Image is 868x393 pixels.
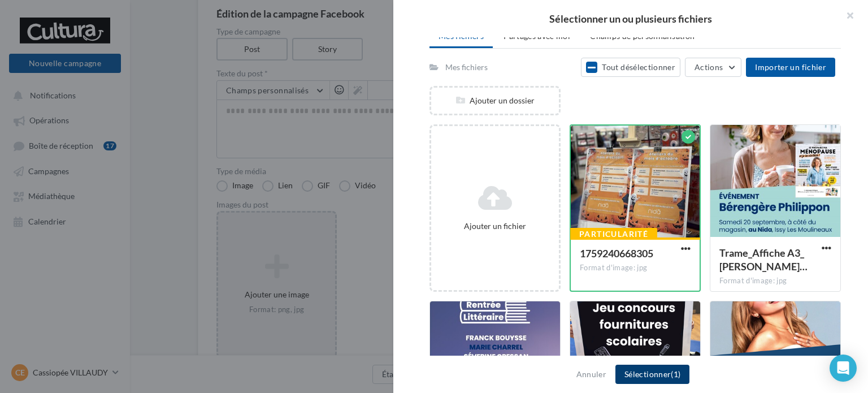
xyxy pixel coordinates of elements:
div: Format d'image: jpg [719,276,831,286]
div: Particularité [570,228,657,240]
span: Champs de personnalisation [590,31,695,41]
button: Annuler [572,368,611,381]
h2: Sélectionner un ou plusieurs fichiers [411,14,850,24]
div: Ajouter un dossier [431,95,559,106]
span: Mes fichiers [439,31,484,41]
span: Importer un fichier [755,62,826,72]
button: Actions [685,58,741,77]
div: Format d'image: jpg [580,263,691,273]
span: Partagés avec moi [504,31,570,41]
button: Importer un fichier [746,58,835,77]
button: Sélectionner(1) [615,365,689,384]
div: Mes fichiers [445,62,488,73]
div: Open Intercom Messenger [830,355,857,382]
span: 1759240668305 [580,247,653,260]
button: Tout désélectionner [581,58,680,77]
span: Trame_Affiche A3_ Bérangère Philippon [719,247,808,273]
span: (1) [671,369,680,379]
span: Actions [695,62,723,72]
div: Ajouter un fichier [436,221,554,232]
